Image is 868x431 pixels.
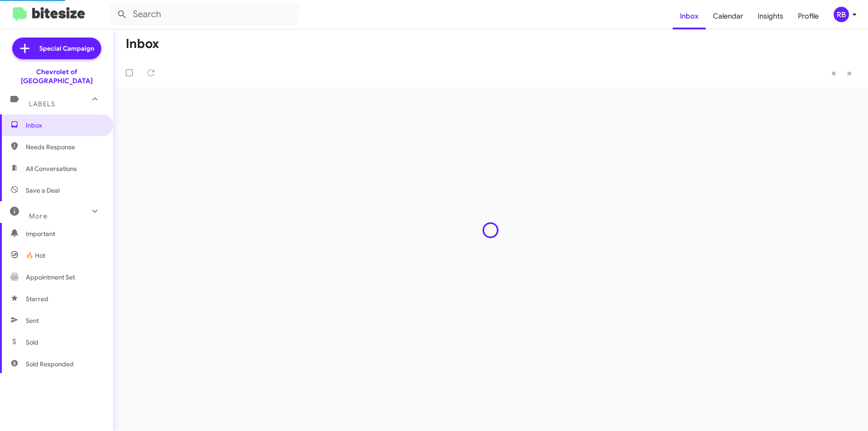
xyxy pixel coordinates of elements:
[847,67,852,79] span: »
[26,121,103,130] span: Inbox
[26,186,60,195] span: Save a Deal
[26,294,48,303] span: Starred
[26,273,75,282] span: Appointment Set
[826,64,857,82] nav: Page navigation example
[26,251,45,260] span: 🔥 Hot
[26,338,38,347] span: Sold
[841,64,857,82] button: Next
[39,44,94,53] span: Special Campaign
[109,4,299,25] input: Search
[826,64,842,82] button: Previous
[26,229,103,238] span: Important
[791,3,826,29] a: Profile
[26,142,103,152] span: Needs Response
[673,3,706,29] a: Inbox
[29,212,47,220] span: More
[12,38,101,59] a: Special Campaign
[29,100,55,108] span: Labels
[831,67,836,79] span: «
[750,3,791,29] a: Insights
[26,360,74,369] span: Sold Responded
[706,3,750,29] a: Calendar
[826,7,858,22] button: RB
[26,164,77,173] span: All Conversations
[26,316,39,325] span: Sent
[126,37,159,51] h1: Inbox
[834,7,849,22] div: RB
